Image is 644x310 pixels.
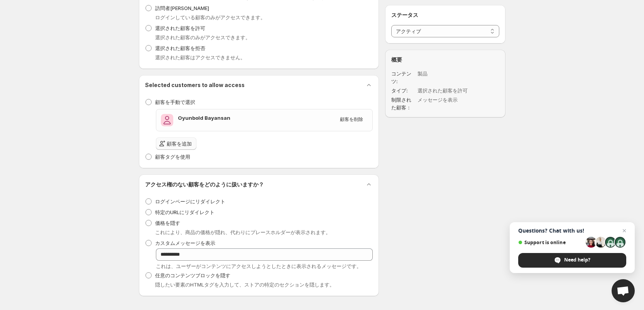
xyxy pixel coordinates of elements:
span: Support is online [518,240,583,245]
span: これにより、商品の価格が隠れ、代わりにプレースホルダーが表示されます。 [155,229,331,235]
span: 選択された顧客を拒否 [155,45,205,51]
span: ログインしている顧客のみがアクセスできます。 [155,14,265,20]
span: 顧客を削除 [340,116,363,122]
h2: ステータス [391,11,499,19]
dt: コンテンツ : [391,70,416,85]
h2: アクセス権のない顧客をどのように扱いますか？ [145,181,264,188]
h2: Selected customers to allow access [145,81,245,89]
button: 顧客を追加 [156,137,196,150]
span: 選択された顧客を許可 [155,25,205,31]
span: 顧客を手動で選択 [155,99,195,105]
dd: メッセージを表示 [418,96,477,111]
h3: Oyunbold Bayansan [178,114,336,122]
span: 顧客を追加 [167,140,192,147]
span: カスタムメッセージを表示 [155,240,215,246]
dd: 選択された顧客を許可 [418,87,477,94]
span: 選択された顧客はアクセスできません。 [155,54,245,60]
h2: 概要 [391,56,499,64]
span: Close chat [620,226,629,235]
span: 価格を隠す [155,220,180,226]
span: ログインページにリダイレクト [155,198,225,204]
span: 任意のコンテンツブロックを隠す [155,272,230,278]
dd: 製品 [418,70,477,85]
span: 顧客タグを使用 [155,154,190,160]
span: 特定のURLにリダイレクト [155,209,215,215]
span: Questions? Chat with us! [518,228,626,234]
span: これは、ユーザーがコンテンツにアクセスしようとしたときに表示されるメッセージです。 [156,263,362,269]
dt: 制限された顧客： [391,96,416,111]
div: Need help? [518,253,626,268]
dt: タイプ : [391,87,416,94]
button: 顧客を削除 [335,114,368,125]
span: 訪問者[PERSON_NAME] [155,5,209,11]
span: Need help? [564,256,590,263]
div: Open chat [612,279,635,302]
span: 選択された顧客のみがアクセスできます。 [155,34,250,40]
span: Oyunbold Bayansan [161,114,173,126]
span: 隠したい要素のHTMLタグを入力して、ストアの特定のセクションを隠します。 [155,282,335,288]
